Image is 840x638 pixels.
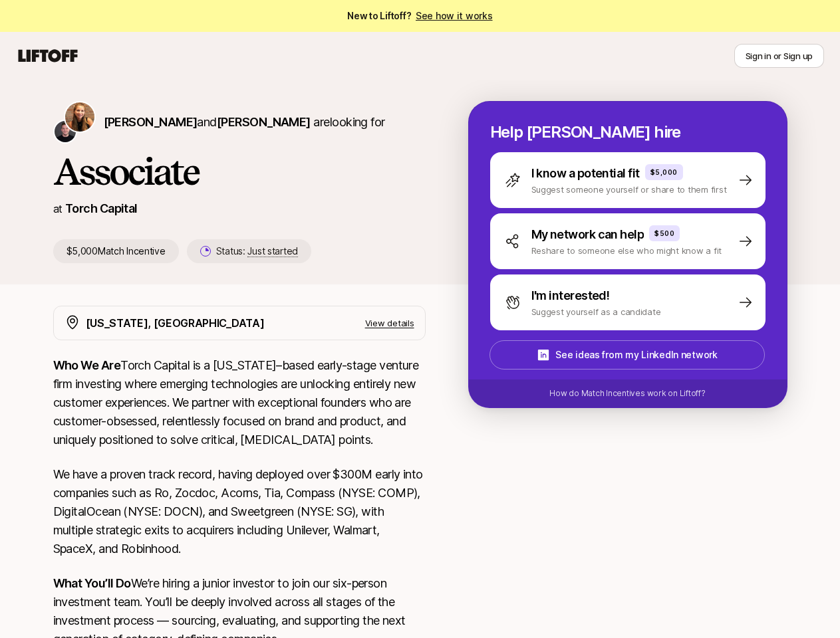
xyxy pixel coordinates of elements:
p: [US_STATE], [GEOGRAPHIC_DATA] [86,314,265,332]
img: Christopher Harper [55,121,76,142]
p: $5,000 [650,167,678,177]
a: See how it works [416,10,493,21]
p: Torch Capital is a [US_STATE]–based early-stage venture firm investing where emerging technologie... [53,356,426,449]
p: Suggest someone yourself or share to them first [531,183,727,196]
p: View details [365,316,414,330]
p: are looking for [104,113,385,132]
p: Reshare to someone else who might know a fit [531,244,722,257]
p: I'm interested! [531,286,610,305]
h1: Associate [53,152,426,191]
img: Katie Reiner [65,102,94,132]
p: See ideas from my LinkedIn network [555,347,717,363]
p: Status: [216,243,298,259]
span: [PERSON_NAME] [217,115,311,129]
p: How do Match Incentives work on Liftoff? [549,387,705,399]
span: Just started [247,245,298,257]
p: I know a potential fit [531,164,640,183]
p: Suggest yourself as a candidate [531,305,661,318]
p: Help [PERSON_NAME] hire [490,123,766,142]
span: and [197,115,310,129]
p: $500 [654,228,674,239]
span: New to Liftoff? [347,8,492,24]
span: [PERSON_NAME] [104,115,198,129]
p: at [53,200,63,217]
p: My network can help [531,225,644,244]
p: $5,000 Match Incentive [53,239,179,263]
p: We have a proven track record, having deployed over $300M early into companies such as Ro, Zocdoc... [53,465,426,558]
strong: What You’ll Do [53,576,131,590]
button: See ideas from my LinkedIn network [490,340,765,370]
strong: Who We Are [53,358,121,372]
button: Sign in or Sign up [734,44,824,68]
a: Torch Capital [65,201,138,215]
